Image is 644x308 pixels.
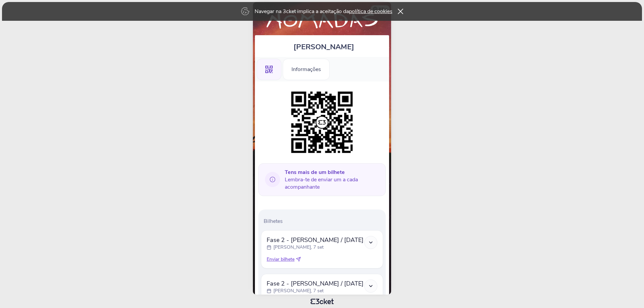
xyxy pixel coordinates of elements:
[288,88,356,157] img: 80acf2425bd449f2a2aeed20648c244d.png
[267,236,364,244] span: Fase 2 - [PERSON_NAME] / [DATE]
[267,256,294,263] span: Enviar bilhete
[285,169,380,191] span: Lembra-te de enviar um a cada acompanhante
[255,8,392,15] p: Navegar na 3cket implica a aceitação da
[283,65,330,72] a: Informações
[264,218,383,225] p: Bilhetes
[273,288,324,294] p: [PERSON_NAME], 7 set
[267,280,364,288] span: Fase 2 - [PERSON_NAME] / [DATE]
[293,42,354,52] span: [PERSON_NAME]
[283,59,330,80] div: Informações
[273,244,324,251] p: [PERSON_NAME], 7 set
[349,8,392,15] a: política de cookies
[285,169,345,176] b: Tens mais de um bilhete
